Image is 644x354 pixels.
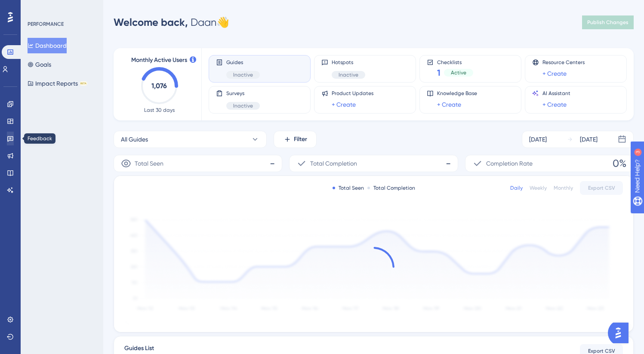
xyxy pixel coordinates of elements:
[226,59,260,66] span: Guides
[587,19,629,26] span: Publish Changes
[542,68,567,79] a: + Create
[542,90,570,97] span: AI Assistant
[135,158,163,169] span: Total Seen
[274,131,317,148] button: Filter
[580,134,598,145] div: [DATE]
[451,69,466,76] span: Active
[529,134,547,145] div: [DATE]
[437,67,441,79] span: 1
[310,158,357,169] span: Total Completion
[367,185,415,191] div: Total Completion
[28,21,64,28] div: PERFORMANCE
[28,38,67,53] button: Dashboard
[28,76,87,91] button: Impact ReportsBETA
[510,185,523,191] div: Daily
[294,134,307,145] span: Filter
[114,16,188,28] span: Welcome back,
[333,185,364,191] div: Total Seen
[608,320,634,346] iframe: UserGuiding AI Assistant Launcher
[542,59,585,66] span: Resource Centers
[114,15,229,29] div: Daan 👋
[554,185,573,191] div: Monthly
[226,90,260,97] span: Surveys
[151,82,167,90] text: 1,076
[332,59,365,66] span: Hotspots
[582,15,634,29] button: Publish Changes
[486,158,533,169] span: Completion Rate
[530,185,547,191] div: Weekly
[437,59,473,65] span: Checklists
[144,107,175,114] span: Last 30 days
[233,102,253,109] span: Inactive
[20,2,54,12] span: Need Help?
[80,81,87,86] div: BETA
[580,181,623,195] button: Export CSV
[613,157,626,170] span: 0%
[121,134,148,145] span: All Guides
[233,71,253,78] span: Inactive
[588,185,615,191] span: Export CSV
[131,55,187,65] span: Monthly Active Users
[437,90,477,97] span: Knowledge Base
[542,99,567,110] a: + Create
[332,99,356,110] a: + Create
[60,4,62,11] div: 3
[28,57,51,72] button: Goals
[437,99,461,110] a: + Create
[114,131,267,148] button: All Guides
[270,157,275,170] span: -
[332,90,373,97] span: Product Updates
[446,157,451,170] span: -
[339,71,358,78] span: Inactive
